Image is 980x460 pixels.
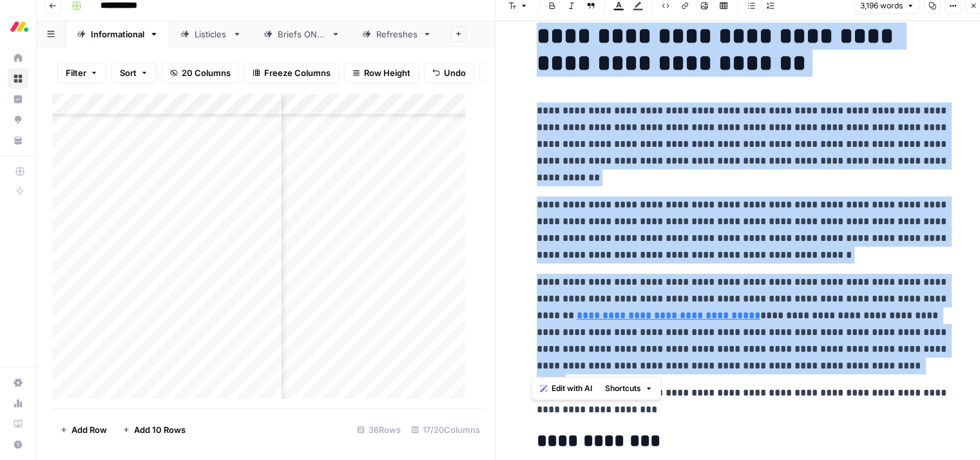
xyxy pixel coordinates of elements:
span: Undo [444,66,466,79]
a: Listicles [169,21,253,47]
button: Add 10 Rows [115,419,193,440]
button: Freeze Columns [244,62,339,83]
a: Home [8,48,28,68]
span: Freeze Columns [264,66,331,79]
button: Filter [57,62,106,83]
button: Edit with AI [535,380,597,397]
span: Sort [120,66,137,79]
a: Usage [8,393,28,414]
a: Opportunities [8,110,28,130]
img: Monday.com Logo [8,15,31,38]
button: Sort [111,62,157,83]
div: 17/20 Columns [406,419,485,440]
button: Undo [424,62,474,83]
div: Refreshes [376,28,418,41]
button: Workspace: Monday.com [8,10,28,43]
a: Informational [66,21,169,47]
a: Insights [8,89,28,110]
button: Help + Support [8,434,28,455]
span: 20 Columns [182,66,231,79]
div: Listicles [195,28,227,41]
div: Informational [91,28,144,41]
span: Filter [66,66,86,79]
span: Add Row [72,423,107,436]
a: Browse [8,68,28,89]
span: Edit with AI [552,383,592,394]
span: Shortcuts [605,383,641,394]
a: Briefs ONLY [253,21,351,47]
a: Learning Hub [8,414,28,434]
a: Your Data [8,130,28,151]
span: Add 10 Rows [134,423,186,436]
a: Refreshes [351,21,443,47]
div: 36 Rows [352,419,406,440]
button: Row Height [344,62,419,83]
button: Add Row [52,419,115,440]
span: Row Height [364,66,410,79]
button: Shortcuts [600,380,658,397]
div: Briefs ONLY [278,28,326,41]
a: Settings [8,372,28,393]
button: 20 Columns [162,62,239,83]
